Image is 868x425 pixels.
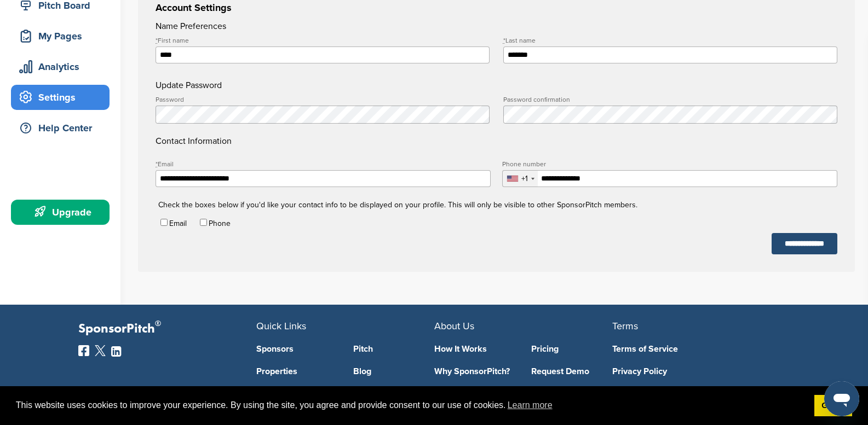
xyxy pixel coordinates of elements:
[16,202,110,222] div: Upgrade
[169,219,187,228] label: Email
[434,367,515,376] a: Why SponsorPitch?
[11,24,110,49] a: My Pages
[156,160,158,168] abbr: required
[506,397,554,414] a: learn more about cookies
[156,37,158,44] abbr: required
[11,200,110,225] a: Upgrade
[11,115,110,141] a: Help Center
[256,320,306,332] span: Quick Links
[155,317,161,330] span: ®
[503,37,837,44] label: Last name
[531,367,612,376] a: Request Demo
[612,345,774,353] a: Terms of Service
[434,320,474,332] span: About Us
[353,367,434,376] a: Blog
[78,321,256,337] p: SponsorPitch
[503,171,538,187] div: Selected country
[16,26,110,46] div: My Pages
[434,345,515,353] a: How It Works
[256,367,337,376] a: Properties
[814,395,852,417] a: dismiss cookie message
[11,54,110,79] a: Analytics
[531,345,612,353] a: Pricing
[156,37,490,44] label: First name
[353,345,434,353] a: Pitch
[209,219,231,228] label: Phone
[16,57,110,77] div: Analytics
[503,37,505,44] abbr: required
[16,118,110,138] div: Help Center
[95,345,106,356] img: Twitter
[16,397,806,414] span: This website uses cookies to improve your experience. By using the site, you agree and provide co...
[156,20,837,33] h4: Name Preferences
[521,175,528,183] div: +1
[156,96,490,103] label: Password
[156,96,837,148] h4: Contact Information
[11,85,110,110] a: Settings
[502,161,837,167] label: Phone number
[612,320,638,332] span: Terms
[16,88,110,107] div: Settings
[503,96,837,103] label: Password confirmation
[156,161,491,167] label: Email
[824,381,859,416] iframe: Button to launch messaging window
[256,345,337,353] a: Sponsors
[612,367,774,376] a: Privacy Policy
[156,79,837,92] h4: Update Password
[78,345,89,356] img: Facebook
